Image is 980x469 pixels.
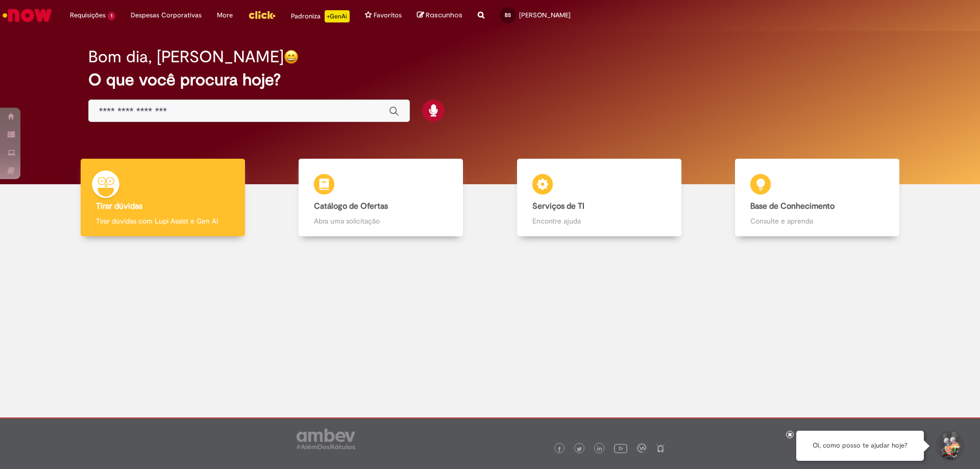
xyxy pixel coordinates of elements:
img: logo_footer_linkedin.png [597,446,602,452]
span: 1 [108,12,115,20]
div: Oi, como posso te ajudar hoje? [796,431,924,461]
img: logo_footer_ambev_rotulo_gray.png [297,429,355,449]
img: logo_footer_workplace.png [637,443,646,453]
span: Favoritos [374,10,402,20]
b: Base de Conhecimento [750,201,835,211]
a: Base de Conhecimento Consulte e aprenda [708,159,927,237]
a: Tirar dúvidas Tirar dúvidas com Lupi Assist e Gen Ai [54,159,272,237]
span: [PERSON_NAME] [519,11,571,19]
img: logo_footer_youtube.png [614,441,627,455]
p: +GenAi [325,10,350,22]
span: BS [505,12,511,18]
span: Rascunhos [426,10,462,20]
a: Catálogo de Ofertas Abra uma solicitação [272,159,491,237]
img: ServiceNow [1,5,54,26]
p: Tirar dúvidas com Lupi Assist e Gen Ai [96,216,230,226]
h2: Bom dia, [PERSON_NAME] [88,48,284,66]
img: click_logo_yellow_360x200.png [248,7,276,22]
div: Padroniza [291,10,350,22]
p: Consulte e aprenda [750,216,884,226]
b: Tirar dúvidas [96,201,142,211]
h2: O que você procura hoje? [88,71,892,89]
p: Encontre ajuda [532,216,666,226]
span: Requisições [70,10,106,20]
img: logo_footer_twitter.png [577,447,582,452]
p: Abra uma solicitação [314,216,448,226]
span: Despesas Corporativas [131,10,202,20]
a: Rascunhos [417,11,462,20]
a: Serviços de TI Encontre ajuda [490,159,708,237]
span: More [217,10,233,20]
img: logo_footer_facebook.png [557,447,562,452]
button: Iniciar Conversa de Suporte [934,431,965,461]
img: logo_footer_naosei.png [656,443,665,453]
img: happy-face.png [284,50,299,64]
b: Serviços de TI [532,201,584,211]
b: Catálogo de Ofertas [314,201,388,211]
